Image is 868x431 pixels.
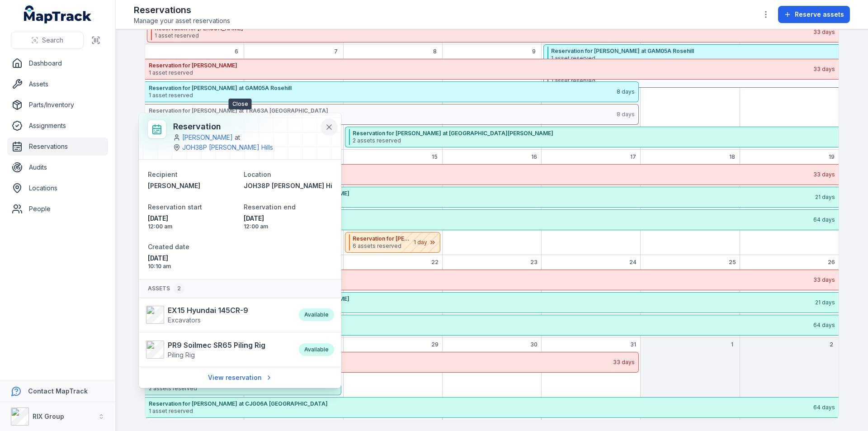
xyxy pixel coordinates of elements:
span: 8 [433,48,437,55]
a: Locations [7,179,108,197]
button: Reservation for [PERSON_NAME]1 asset reserved33 days [145,352,639,373]
span: Created date [148,243,189,251]
span: Recipient [148,171,178,178]
span: 6 [235,48,238,55]
strong: Reservation for [PERSON_NAME] at CJG06A [GEOGRAPHIC_DATA] [149,400,812,407]
span: [DATE] [148,214,236,223]
span: 2 [830,341,833,348]
strong: EX15 Hyundai 145CR-9 [168,305,248,316]
button: Search [11,32,84,49]
a: MapTrack [24,5,92,24]
strong: Reservation for [PERSON_NAME] [149,355,612,362]
span: 7 [334,48,338,55]
a: JOH38P [PERSON_NAME] Hills [244,181,332,190]
span: 12:00 am [148,223,236,230]
span: at [235,133,240,142]
span: 1 asset reserved [149,92,616,99]
span: 1 asset reserved [155,32,812,39]
strong: Reservation for [PERSON_NAME] at CJG06A [GEOGRAPHIC_DATA] [155,213,812,220]
a: Audits [7,158,108,176]
span: 2 assets reserved [149,303,814,310]
span: 1 [731,341,733,348]
time: 28/10/2025, 12:00:00 am [244,214,332,230]
span: Piling Rig [168,351,195,359]
span: 29 [431,341,439,348]
span: Close [229,99,252,109]
span: 1 asset reserved [149,325,812,332]
strong: Reservation for [PERSON_NAME] [353,235,413,242]
strong: PR9 Soilmec SR65 Piling Rig [168,340,265,350]
button: Reservation for [PERSON_NAME] at CJG06A [GEOGRAPHIC_DATA]1 asset reserved64 days [145,315,839,336]
span: 23 [530,259,538,266]
button: Reservation for [PERSON_NAME]1 asset reserved33 days [145,270,839,290]
button: Reservation for [PERSON_NAME]6 assets reserved1 day [345,232,440,253]
button: Reservation for [PERSON_NAME]1 asset reserved33 days [145,59,839,80]
span: 18 [729,153,735,161]
span: Reserve assets [795,10,844,19]
strong: Reservation for [PERSON_NAME] at [GEOGRAPHIC_DATA][PERSON_NAME] [149,190,814,197]
a: Reservations [7,137,108,156]
time: 25/09/2025, 10:10:43 am [148,254,236,270]
strong: Reservation for [PERSON_NAME] [149,167,812,175]
span: Manage your asset reservations [134,16,230,25]
span: Excavators [168,316,201,324]
button: Reserve assets [778,6,850,23]
span: 1 asset reserved [149,362,612,369]
button: Reservation for [PERSON_NAME] at TRA63A [GEOGRAPHIC_DATA]1 asset reserved8 days [145,104,639,125]
span: 15 [432,153,438,161]
span: 1 asset reserved [149,69,812,76]
span: 9 [532,48,536,55]
strong: Reservation for [PERSON_NAME] at [GEOGRAPHIC_DATA][PERSON_NAME] [149,295,814,303]
span: 1 asset reserved [149,280,812,287]
a: EX15 Hyundai 145CR-9Excavators [146,305,290,325]
span: 22 [431,259,439,266]
span: 1 asset reserved [149,114,616,122]
a: Parts/Inventory [7,96,108,114]
span: Reservation end [244,203,296,211]
button: Reservation for [PERSON_NAME] at CJG06A [GEOGRAPHIC_DATA]1 asset reserved64 days [145,397,839,418]
a: Assignments [7,117,108,135]
a: PR9 Soilmec SR65 Piling RigPiling Rig [146,340,290,360]
span: 16 [531,153,537,161]
span: 24 [629,259,637,266]
strong: Reservation for [PERSON_NAME] [149,273,812,280]
div: 2 [174,283,184,294]
a: JOH38P [PERSON_NAME] Hills [182,143,273,152]
span: JOH38P [PERSON_NAME] Hills [244,182,340,189]
span: 26 [828,259,835,266]
span: Assets [148,283,184,294]
span: 19 [829,153,835,161]
span: 31 [630,341,636,348]
span: [DATE] [244,214,332,223]
span: 6 assets reserved [353,242,413,250]
strong: Reservation for [PERSON_NAME] [149,62,812,69]
a: People [7,200,108,218]
button: Reservation for [PERSON_NAME]1 asset reserved33 days [145,164,839,185]
strong: Contact MapTrack [28,387,88,395]
span: 17 [630,153,636,161]
span: 2 assets reserved [149,385,316,392]
span: 1 asset reserved [149,407,812,415]
div: Available [299,308,334,321]
button: Reservation for [PERSON_NAME] at [GEOGRAPHIC_DATA][PERSON_NAME]2 assets reserved21 days [145,292,839,313]
h3: Reservation [173,120,318,133]
a: Dashboard [7,54,108,72]
span: 25 [729,259,736,266]
span: [DATE] [148,254,236,263]
h2: Reservations [134,4,230,16]
strong: Reservation for [PERSON_NAME] at GAM05A Rosehill [149,85,616,92]
span: 1 asset reserved [149,175,812,182]
button: Reservation for [PERSON_NAME]1 asset reserved33 days [147,22,839,43]
span: 12:00 am [244,223,332,230]
span: Search [42,36,63,45]
span: 10:10 am [148,263,236,270]
a: View reservation [202,369,278,386]
a: [PERSON_NAME] [148,181,236,190]
span: 1 asset reserved [155,220,812,227]
a: Assets [7,75,108,93]
button: Reservation for [PERSON_NAME] at GAM05A Rosehill1 asset reserved8 days [145,81,639,102]
button: Reservation for [PERSON_NAME] at CJG06A [GEOGRAPHIC_DATA]1 asset reserved64 days [147,209,839,230]
span: Location [244,171,271,178]
strong: RIX Group [33,412,64,420]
